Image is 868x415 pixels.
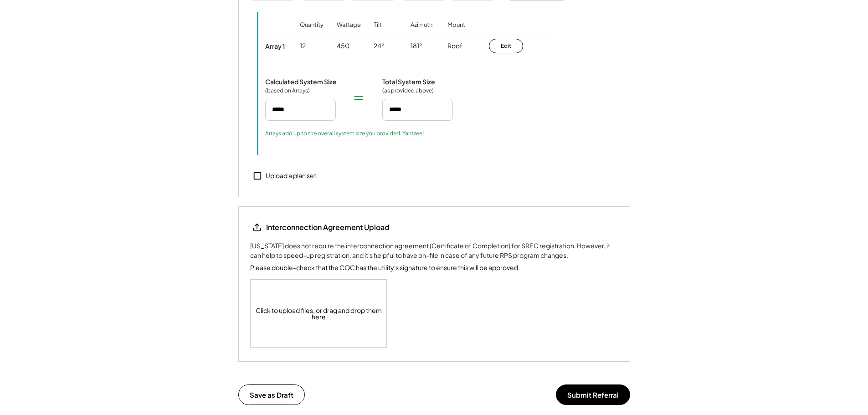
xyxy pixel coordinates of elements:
div: Arrays add up to the overall system size you provided. Yahtzee! [265,130,424,137]
div: Azimuth [411,21,432,41]
button: Edit [489,39,523,53]
div: Calculated System Size [265,77,337,86]
div: Roof [447,41,462,51]
div: Array 1 [265,42,285,50]
div: Interconnection Agreement Upload [266,222,390,232]
div: 181° [411,41,422,51]
button: Save as Draft [238,384,305,405]
div: Wattage [337,21,361,41]
div: [US_STATE] does not require the interconnection agreement (Certificate of Completion) for SREC re... [250,241,618,260]
div: Tilt [374,21,382,41]
div: Quantity [300,21,324,41]
div: Please double-check that the COC has the utility's signature to ensure this will be approved. [250,263,520,272]
button: Submit Referral [556,384,630,405]
div: Mount [447,21,465,41]
div: 12 [300,41,306,51]
div: 24° [374,41,385,51]
div: Upload a plan set [266,171,316,180]
div: (as provided above) [382,87,434,94]
div: (based on Arrays) [265,87,311,94]
div: Click to upload files, or drag and drop them here [251,280,387,347]
div: Total System Size [382,77,435,86]
div: 450 [337,41,349,51]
